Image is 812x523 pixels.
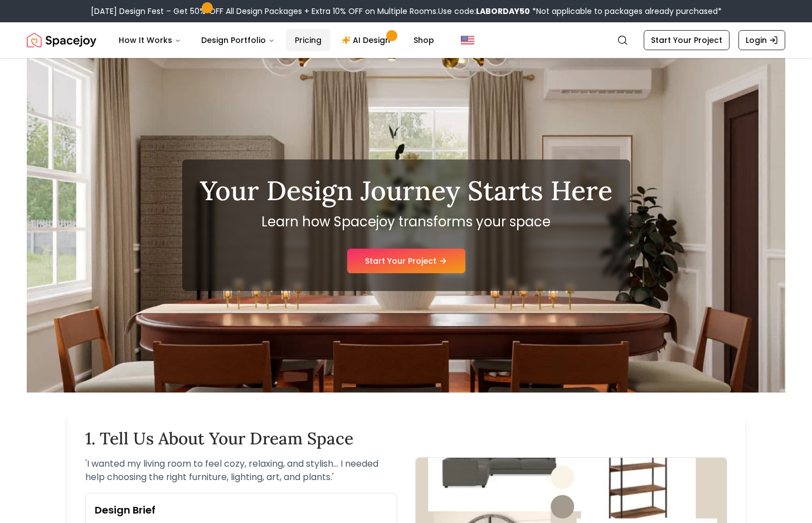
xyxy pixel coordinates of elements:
img: Spacejoy Logo [27,29,96,51]
p: ' I wanted my living room to feel cozy, relaxing, and stylish... I needed help choosing the right... [85,457,397,484]
span: Use code: [438,6,530,17]
button: Design Portfolio [192,29,284,51]
a: Shop [405,29,443,51]
a: Start Your Project [347,249,465,273]
button: How It Works [110,29,190,51]
div: [DATE] Design Fest – Get 50% OFF All Design Packages + Extra 10% OFF on Multiple Rooms. [91,6,722,17]
p: Learn how Spacejoy transforms your space [200,213,612,231]
h1: Your Design Journey Starts Here [200,177,612,204]
nav: Main [110,29,443,51]
h2: 1. Tell Us About Your Dream Space [85,428,727,448]
img: United States [461,33,474,47]
h3: Design Brief [95,502,388,518]
span: *Not applicable to packages already purchased* [530,6,722,17]
a: Login [738,30,785,50]
a: AI Design [333,29,402,51]
nav: Global [27,22,785,58]
a: Start Your Project [644,30,730,50]
a: Pricing [286,29,330,51]
a: Spacejoy [27,29,96,51]
b: LABORDAY50 [476,6,530,17]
